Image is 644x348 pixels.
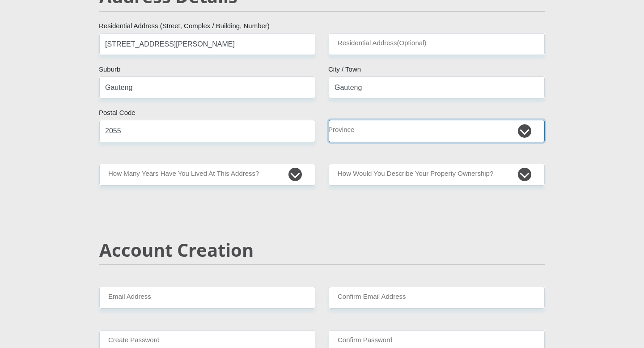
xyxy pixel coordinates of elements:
h2: Account Creation [99,239,545,261]
input: Email Address [99,287,315,309]
input: Postal Code [99,120,315,142]
select: Please select a value [99,164,315,186]
input: Valid residential address [99,33,315,55]
input: Address line 2 (Optional) [329,33,545,55]
input: Suburb [99,76,315,98]
input: Confirm Email Address [329,287,545,309]
select: Please select a value [329,164,545,186]
input: City [329,76,545,98]
select: Please Select a Province [329,120,545,142]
